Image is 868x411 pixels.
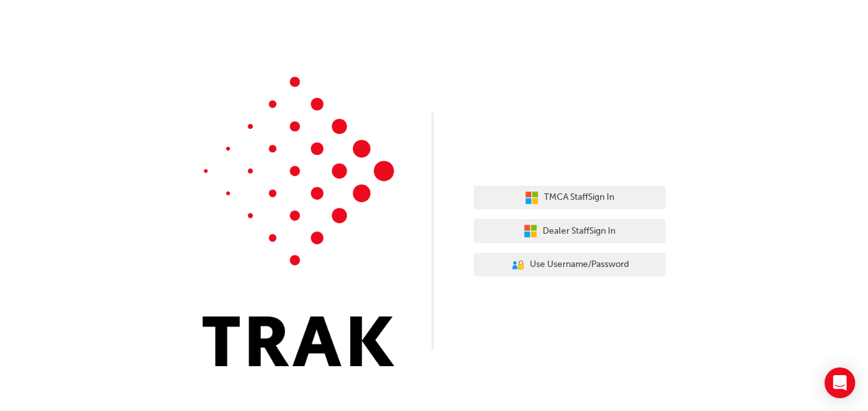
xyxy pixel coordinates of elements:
span: TMCA Staff Sign In [544,190,614,205]
span: Dealer Staff Sign In [543,224,616,239]
button: TMCA StaffSign In [474,186,665,210]
span: Use Username/Password [530,257,629,272]
div: Open Intercom Messenger [825,367,855,398]
button: Dealer StaffSign In [474,219,665,243]
img: Trak [203,77,394,366]
button: Use Username/Password [474,253,665,277]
